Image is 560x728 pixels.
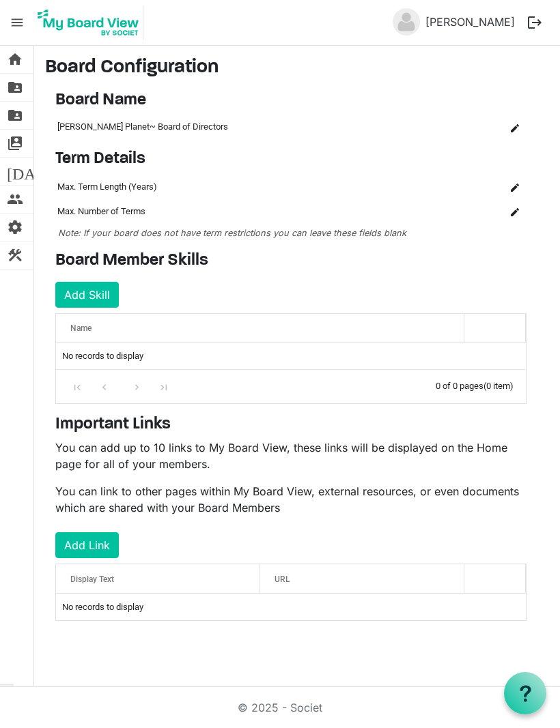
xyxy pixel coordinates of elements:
span: [DATE] [7,158,59,185]
p: You can link to other pages within My Board View, external resources, or even documents which are... [55,483,527,516]
td: is Command column column header [479,115,527,139]
span: folder_shared [7,102,23,129]
button: Edit [505,117,524,136]
h4: Important Links [55,415,527,435]
h4: Term Details [55,149,527,169]
span: home [7,46,23,73]
span: construction [7,242,23,269]
button: Add Link [55,532,119,558]
span: switch_account [7,130,23,157]
td: is Command column column header [465,199,527,224]
button: Edit [505,202,524,221]
td: No records to display [56,594,526,620]
button: Add Skill [55,282,119,308]
span: (0 item) [484,381,514,391]
td: is Command column column header [465,175,527,199]
div: Go to last page [154,377,173,396]
div: Go to next page [128,377,146,396]
div: Go to previous page [95,377,113,396]
td: Max. Number of Terms column header Name [55,199,410,224]
td: Preston's Planet~ Board of Directors column header Name [55,115,479,139]
p: You can add up to 10 links to My Board View, these links will be displayed on the Home page for a... [55,439,527,472]
span: folder_shared [7,74,23,101]
img: My Board View Logo [33,5,143,40]
div: Go to first page [68,377,87,396]
div: 0 of 0 pages (0 item) [436,370,526,399]
a: [PERSON_NAME] [420,8,520,35]
td: Max. Term Length (Years) column header Name [55,175,410,199]
span: people [7,186,23,213]
button: Edit [505,177,524,196]
span: Note: If your board does not have term restrictions you can leave these fields blank [58,228,406,238]
a: My Board View Logo [33,5,149,40]
span: URL [275,574,290,584]
span: 0 of 0 pages [436,381,484,391]
td: column header Name [410,199,465,224]
span: Display Text [70,574,114,584]
h4: Board Name [55,91,527,111]
img: no-profile-picture.svg [393,8,420,35]
h4: Board Member Skills [55,251,527,271]
td: No records to display [56,343,526,369]
td: column header Name [410,175,465,199]
span: menu [4,10,30,35]
a: © 2025 - Societ [238,701,322,714]
span: settings [7,214,23,241]
h3: Board Configuration [45,57,549,80]
button: logout [520,8,549,37]
span: Name [70,323,92,333]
